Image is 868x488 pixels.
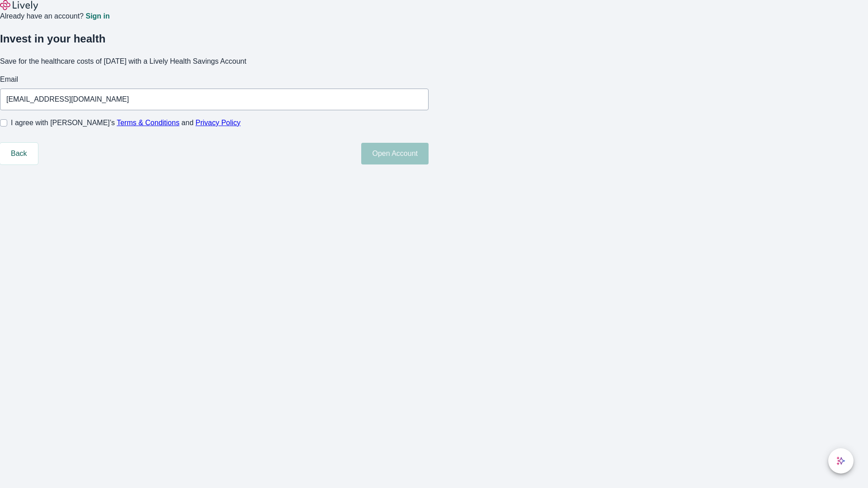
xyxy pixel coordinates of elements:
button: chat [828,448,854,474]
a: Privacy Policy [196,119,241,127]
a: Sign in [85,13,109,20]
svg: Lively AI Assistant [836,456,845,465]
a: Terms & Conditions [117,119,179,127]
span: I agree with [PERSON_NAME]’s and [11,117,241,128]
